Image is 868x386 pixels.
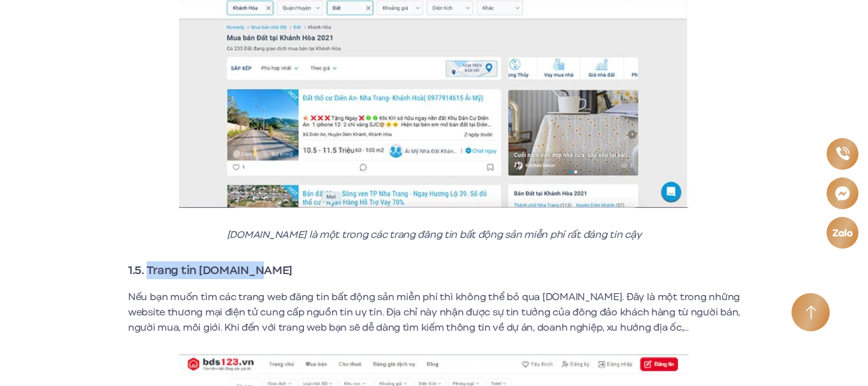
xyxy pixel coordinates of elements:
[227,228,641,242] em: [DOMAIN_NAME] là một trong các trang đăng tin bất động sản miễn phí rất đáng tin cậy
[832,228,853,237] img: Zalo icon
[835,146,850,161] img: Phone icon
[834,185,851,202] img: Messenger icon
[128,289,740,335] p: Nếu bạn muốn tìm các trang web đăng tin bất động sản miễn phí thì không thể bỏ qua [DOMAIN_NAME]....
[806,305,816,320] img: Arrow icon
[128,262,293,279] strong: 1.5. Trang tin [DOMAIN_NAME]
